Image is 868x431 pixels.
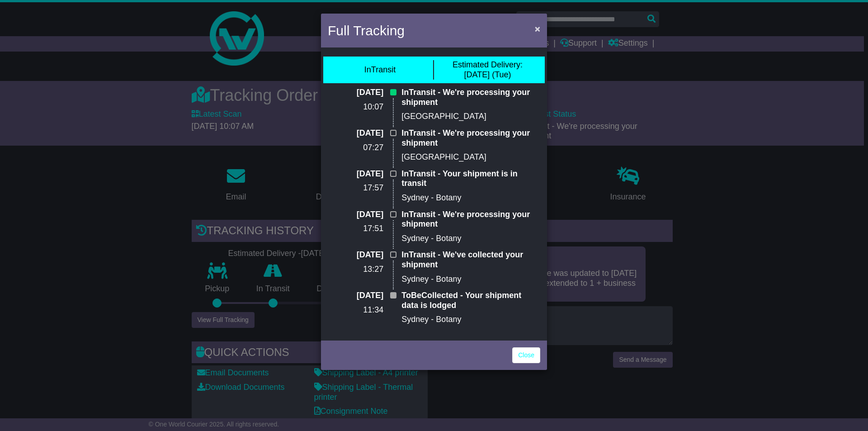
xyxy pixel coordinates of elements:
p: 17:51 [328,224,383,234]
span: Estimated Delivery: [453,60,523,69]
button: Close [530,19,545,38]
p: 10:07 [328,102,383,112]
p: 07:27 [328,143,383,153]
p: InTransit - We're processing your shipment [401,128,540,148]
span: × [535,24,540,34]
p: InTransit - We've collected your shipment [401,250,540,270]
p: [GEOGRAPHIC_DATA] [401,112,540,122]
p: ToBeCollected - Your shipment data is lodged [401,291,540,310]
p: [DATE] [328,291,383,301]
p: Sydney - Botany [401,234,540,244]
p: InTransit - We're processing your shipment [401,88,540,107]
p: [DATE] [328,210,383,220]
p: [DATE] [328,88,383,98]
div: InTransit [364,65,396,75]
p: [DATE] [328,169,383,179]
p: 13:27 [328,265,383,275]
p: Sydney - Botany [401,275,540,284]
h4: Full Tracking [328,20,405,41]
div: [DATE] (Tue) [453,60,523,80]
p: [DATE] [328,250,383,260]
p: Sydney - Botany [401,315,540,325]
p: 11:34 [328,305,383,315]
a: Close [512,347,540,363]
p: Sydney - Botany [401,193,540,203]
p: [GEOGRAPHIC_DATA] [401,152,540,162]
p: [DATE] [328,128,383,138]
p: 17:57 [328,183,383,193]
p: InTransit - Your shipment is in transit [401,169,540,189]
p: InTransit - We're processing your shipment [401,210,540,229]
